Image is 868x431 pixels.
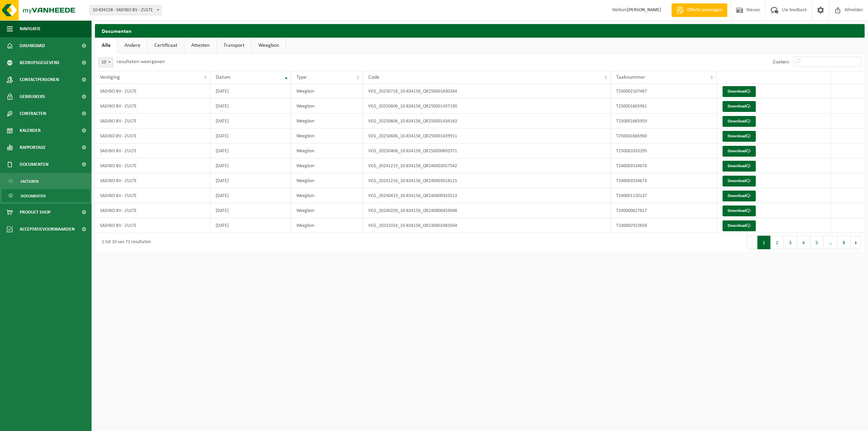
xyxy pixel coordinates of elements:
[117,59,165,64] label: resultaten weergeven
[773,59,790,65] label: Zoeken:
[95,173,211,188] td: SADIBO BV - ZULTE
[211,84,291,99] td: [DATE]
[95,99,211,114] td: SADIBO BV - ZULTE
[291,99,363,114] td: Weegbon
[363,188,611,203] td: VEG_20240419_10-834158_QR240000933513
[363,114,611,129] td: VEG_20250606_10-834158_QR250001434163
[368,75,379,80] span: Code
[797,236,810,249] button: 4
[95,218,211,233] td: SADIBO BV - ZULTE
[95,129,211,143] td: SADIBO BV - ZULTE
[747,236,757,249] button: Previous
[611,99,717,114] td: T250001665961
[363,158,611,173] td: VEG_20241219_10-834158_QR240003057542
[291,114,363,129] td: Weegbon
[20,156,48,173] span: Documenten
[611,84,717,99] td: T250002107467
[363,218,611,233] td: VEG_20231024_10-834158_QR230002483504
[837,236,851,249] button: 8
[211,173,291,188] td: [DATE]
[757,236,771,249] button: 1
[211,114,291,129] td: [DATE]
[291,158,363,173] td: Weegbon
[671,3,727,17] a: Offerte aanvragen
[611,129,717,143] td: T250001665960
[363,143,611,158] td: VEG_20250408_10-834158_QR250000892971
[611,143,717,158] td: T250001033295
[20,105,46,122] span: Contracten
[184,38,216,53] a: Attesten
[291,143,363,158] td: Weegbon
[824,236,837,249] span: …
[611,188,717,203] td: T240001120137
[211,143,291,158] td: [DATE]
[723,86,756,97] a: Download
[296,75,307,80] span: Type
[363,129,611,143] td: VEG_20250606_10-834158_QR250001439911
[723,116,756,127] a: Download
[99,58,113,67] span: 10
[363,99,611,114] td: VEG_20250606_10-834158_QR250001437190
[20,88,45,105] span: Gebruikers
[723,101,756,112] a: Download
[20,122,41,139] span: Kalender
[95,188,211,203] td: SADIBO BV - ZULTE
[616,75,645,80] span: Taaknummer
[21,175,39,188] span: Facturen
[363,84,611,99] td: VEG_20250718_10-834158_QR250001830284
[100,75,120,80] span: Vestiging
[211,129,291,143] td: [DATE]
[95,24,865,37] h2: Documenten
[90,5,162,15] span: 10-834158 - SADIBO BV - ZULTE
[611,218,717,233] td: T230002922658
[95,143,211,158] td: SADIBO BV - ZULTE
[771,236,784,249] button: 2
[217,38,251,53] a: Transport
[363,203,611,218] td: VEG_20240226_10-834158_QR240000453048
[21,190,46,202] span: Documenten
[118,38,147,53] a: Andere
[2,189,90,202] a: Documenten
[95,38,117,53] a: Alle
[291,203,363,218] td: Weegbon
[784,236,797,249] button: 3
[723,205,756,216] a: Download
[211,203,291,218] td: [DATE]
[20,54,59,71] span: Bedrijfsgegevens
[723,176,756,187] a: Download
[211,99,291,114] td: [DATE]
[627,7,661,13] strong: [PERSON_NAME]
[291,173,363,188] td: Weegbon
[291,188,363,203] td: Weegbon
[723,191,756,201] a: Download
[252,38,286,53] a: Weegbon
[611,203,717,218] td: T240000627817
[291,218,363,233] td: Weegbon
[95,203,211,218] td: SADIBO BV - ZULTE
[291,129,363,143] td: Weegbon
[723,161,756,172] a: Download
[147,38,184,53] a: Certificaat
[216,75,231,80] span: Datum
[20,221,75,238] span: Acceptatievoorwaarden
[291,84,363,99] td: Weegbon
[211,218,291,233] td: [DATE]
[611,158,717,173] td: T240003534674
[20,37,45,54] span: Dashboard
[211,158,291,173] td: [DATE]
[851,236,861,249] button: Next
[95,158,211,173] td: SADIBO BV - ZULTE
[211,188,291,203] td: [DATE]
[20,20,41,37] span: Navigatie
[685,7,724,14] span: Offerte aanvragen
[611,173,717,188] td: T240003534673
[2,175,90,188] a: Facturen
[20,71,59,88] span: Contactpersonen
[90,5,161,15] span: 10-834158 - SADIBO BV - ZULTE
[363,173,611,188] td: VEG_20241216_10-834158_QR240003018115
[723,131,756,142] a: Download
[723,146,756,157] a: Download
[95,84,211,99] td: SADIBO BV - ZULTE
[611,114,717,129] td: T250001665959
